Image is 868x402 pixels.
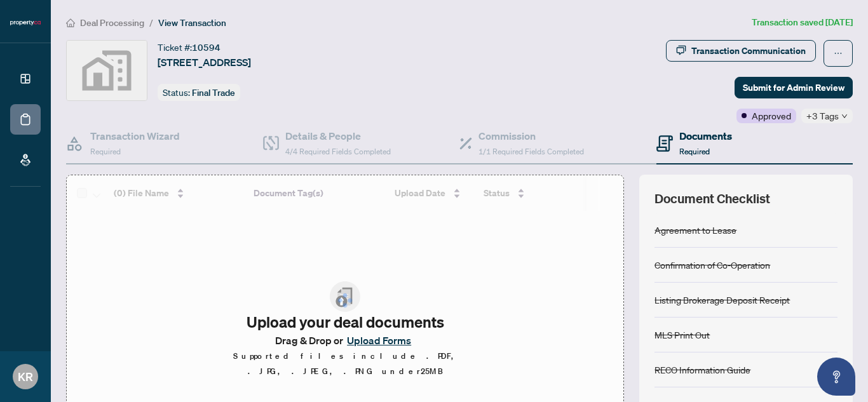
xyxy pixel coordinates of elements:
span: 1/1 Required Fields Completed [478,147,584,156]
div: Status: [158,84,240,101]
div: Confirmation of Co-Operation [654,258,770,272]
button: Submit for Admin Review [735,77,853,98]
span: +3 Tags [806,109,839,123]
span: Submit for Admin Review [743,77,844,98]
span: home [66,18,75,27]
span: 10594 [192,42,220,53]
span: Required [679,147,710,156]
div: Listing Brokerage Deposit Receipt [654,293,790,307]
button: Open asap [817,358,855,396]
img: logo [10,19,41,27]
h4: Details & People [285,128,391,144]
span: down [841,113,848,119]
span: Deal Processing [80,17,144,29]
span: Final Trade [192,87,235,98]
li: / [149,15,153,30]
div: Agreement to Lease [654,223,736,237]
div: Transaction Communication [691,41,806,61]
h4: Documents [679,128,732,144]
img: svg%3e [67,41,147,100]
h4: Transaction Wizard [90,128,180,144]
span: Document Checklist [654,190,770,208]
div: Ticket #: [158,40,220,55]
span: Required [90,147,121,156]
h4: Commission [478,128,584,144]
span: [STREET_ADDRESS] [158,55,251,70]
article: Transaction saved [DATE] [752,15,853,30]
div: MLS Print Out [654,328,710,342]
span: View Transaction [158,17,226,29]
span: ellipsis [834,49,843,58]
button: Transaction Communication [666,40,816,62]
span: KR [18,368,33,385]
div: RECO Information Guide [654,363,750,377]
span: Approved [752,109,791,123]
span: 4/4 Required Fields Completed [285,147,391,156]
